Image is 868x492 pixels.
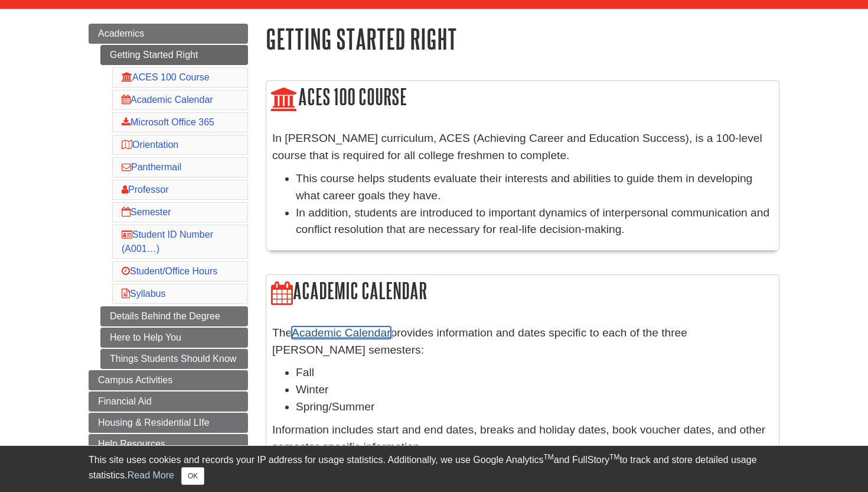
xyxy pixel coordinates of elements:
[122,162,181,172] a: Panthermail
[89,24,248,44] a: Academics
[272,422,773,456] p: Information includes start and end dates, breaks and holiday dates, book voucher dates, and other...
[266,275,779,309] h2: Academic Calendar
[543,453,553,461] sup: TM
[122,184,168,195] a: Professor
[296,399,773,416] li: Spring/Summer
[292,326,390,339] a: Academic Calendar
[122,117,214,127] a: Microsoft Office 365
[89,434,248,454] a: Help Resources
[98,439,165,449] span: Help Resources
[89,413,248,433] a: Housing & Residential LIfe
[89,370,248,390] a: Campus Activities
[100,328,248,348] a: Here to Help You
[266,24,779,54] h1: Getting Started Right
[266,81,779,115] h2: ACES 100 Course
[122,140,178,150] a: Orientation
[100,306,248,326] a: Details Behind the Degree
[122,266,217,276] a: Student/Office Hours
[296,205,773,239] li: In addition, students are introduced to important dynamics of interpersonal communication and con...
[122,95,213,105] a: Academic Calendar
[122,72,210,82] a: ACES 100 Course
[89,453,779,485] div: This site uses cookies and records your IP address for usage statistics. Additionally, we use Goo...
[296,381,773,399] li: Winter
[296,364,773,381] li: Fall
[272,325,773,359] p: The provides information and dates specific to each of the three [PERSON_NAME] semesters:
[89,391,248,412] a: Financial Aid
[98,417,210,428] span: Housing & Residential LIfe
[100,45,248,65] a: Getting Started Right
[98,375,172,385] span: Campus Activities
[122,207,171,217] a: Semester
[122,229,213,254] a: Student ID Number (A001…)
[98,28,144,38] span: Academics
[128,470,174,480] a: Read More
[100,349,248,369] a: Things Students Should Know
[98,396,152,406] span: Financial Aid
[609,453,619,461] sup: TM
[296,170,773,205] li: This course helps students evaluate their interests and abilities to guide them in developing wha...
[181,467,204,485] button: Close
[122,289,165,299] a: Syllabus
[272,130,773,164] p: In [PERSON_NAME] curriculum, ACES (Achieving Career and Education Success), is a 100-level course...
